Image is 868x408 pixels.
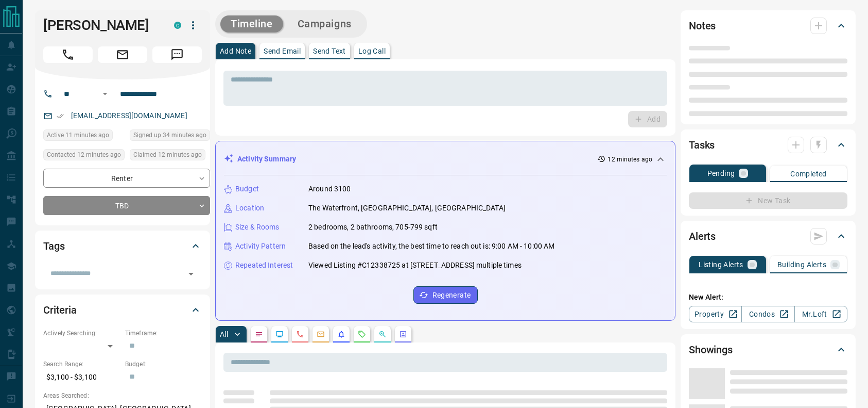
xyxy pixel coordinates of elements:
[313,47,346,55] p: Send Text
[689,228,716,244] h2: Alerts
[43,238,64,254] h2: Tags
[308,241,554,252] p: Based on the lead's activity, the best time to reach out is: 9:00 AM - 10:00 AM
[220,15,283,32] button: Timeline
[133,130,206,140] span: Signed up 34 minutes ago
[43,329,120,338] p: Actively Searching:
[689,133,847,157] div: Tasks
[237,154,296,165] p: Activity Summary
[220,331,228,338] p: All
[275,330,284,338] svg: Lead Browsing Activity
[43,391,202,400] p: Areas Searched:
[125,329,202,338] p: Timeframe:
[358,330,366,338] svg: Requests
[43,129,125,144] div: Thu Aug 14 2025
[689,341,733,358] h2: Showings
[235,260,293,271] p: Repeated Interest
[689,224,847,249] div: Alerts
[689,18,716,34] h2: Notes
[308,260,522,271] p: Viewed Listing #C12338725 at [STREET_ADDRESS] multiple times
[794,306,847,322] a: Mr.Loft
[741,306,794,322] a: Condos
[152,46,202,63] span: Message
[235,222,280,233] p: Size & Rooms
[689,292,847,303] p: New Alert:
[43,234,202,258] div: Tags
[689,306,742,322] a: Property
[220,47,251,55] p: Add Note
[399,330,407,338] svg: Agent Actions
[317,330,325,338] svg: Emails
[43,369,120,386] p: $3,100 - $3,100
[125,360,202,369] p: Budget:
[296,330,304,338] svg: Calls
[413,286,478,304] button: Regenerate
[699,261,743,268] p: Listing Alerts
[607,155,652,164] p: 12 minutes ago
[707,170,735,177] p: Pending
[43,46,93,63] span: Call
[235,203,264,214] p: Location
[235,241,286,252] p: Activity Pattern
[43,149,125,164] div: Thu Aug 14 2025
[57,112,64,120] svg: Email Verified
[99,88,111,100] button: Open
[98,46,147,63] span: Email
[174,22,181,29] div: condos.ca
[184,267,198,281] button: Open
[358,47,386,55] p: Log Call
[337,330,345,338] svg: Listing Alerts
[43,196,210,215] div: TBD
[47,130,109,140] span: Active 11 minutes ago
[43,17,159,34] h1: [PERSON_NAME]
[689,13,847,38] div: Notes
[130,149,210,164] div: Thu Aug 14 2025
[308,203,506,214] p: The Waterfront, [GEOGRAPHIC_DATA], [GEOGRAPHIC_DATA]
[47,150,121,160] span: Contacted 12 minutes ago
[43,360,120,369] p: Search Range:
[308,222,438,233] p: 2 bedrooms, 2 bathrooms, 705-799 sqft
[71,111,187,120] a: [EMAIL_ADDRESS][DOMAIN_NAME]
[43,169,210,188] div: Renter
[689,137,715,153] h2: Tasks
[133,150,202,160] span: Claimed 12 minutes ago
[255,330,263,338] svg: Notes
[790,170,827,177] p: Completed
[689,337,847,362] div: Showings
[43,298,202,322] div: Criteria
[130,129,210,144] div: Thu Aug 14 2025
[264,47,301,55] p: Send Email
[224,150,667,169] div: Activity Summary12 minutes ago
[235,184,259,194] p: Budget
[308,184,351,194] p: Around 3100
[378,330,387,338] svg: Opportunities
[287,15,362,32] button: Campaigns
[777,261,826,268] p: Building Alerts
[43,302,77,318] h2: Criteria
